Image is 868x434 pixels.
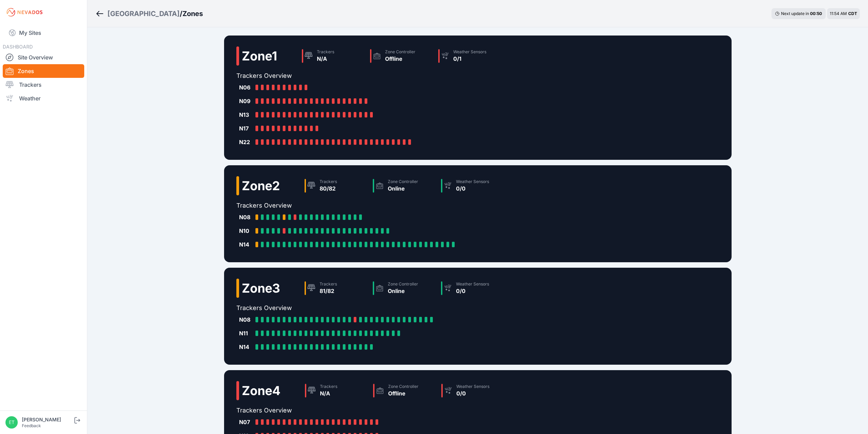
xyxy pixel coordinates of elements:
div: Weather Sensors [456,281,489,287]
a: Weather Sensors0/1 [436,46,504,66]
a: Weather Sensors0/0 [438,279,506,298]
a: My Sites [3,25,84,41]
div: Zone Controller [385,49,415,55]
h2: Trackers Overview [236,71,504,81]
div: Zone Controller [388,384,418,389]
div: N08 [239,213,253,221]
span: DASHBOARD [3,44,33,50]
div: Trackers [320,281,337,287]
div: N14 [239,240,253,249]
a: Site Overview [3,51,84,64]
h2: Trackers Overview [236,303,506,313]
h2: Zone 1 [242,49,277,63]
div: Weather Sensors [456,384,489,389]
h2: Trackers Overview [236,201,506,210]
div: 0/0 [456,184,489,193]
div: N11 [239,329,253,337]
div: 80/82 [320,184,337,193]
div: N10 [239,227,253,235]
div: Zone Controller [388,281,418,287]
div: Zone Controller [388,179,418,184]
img: Ethan Nguyen [5,416,18,429]
a: Weather Sensors0/0 [438,176,506,195]
h2: Zone 4 [242,384,280,397]
h2: Zone 3 [242,281,280,295]
img: Nevados [5,7,44,18]
span: Next update in [781,11,809,16]
div: 0/0 [456,389,489,397]
div: 0/0 [456,287,489,295]
span: 11:54 AM [830,11,847,16]
div: Trackers [320,179,337,184]
a: Trackers80/82 [302,176,370,195]
a: TrackersN/A [302,381,370,400]
div: Online [388,287,418,295]
div: 00 : 50 [810,11,822,16]
div: N07 [239,418,253,426]
div: Online [388,184,418,193]
h2: Trackers Overview [236,406,507,415]
a: Zones [3,64,84,78]
div: Trackers [320,384,337,389]
h3: Zones [182,9,203,18]
div: Offline [385,55,415,63]
div: Trackers [317,49,334,55]
div: N13 [239,111,253,119]
div: N09 [239,97,253,105]
span: / [180,9,182,18]
div: [PERSON_NAME] [22,416,73,423]
a: Weather Sensors0/0 [439,381,507,400]
div: N/A [320,389,337,397]
div: 81/82 [320,287,337,295]
div: N/A [317,55,334,63]
a: Weather [3,92,84,105]
a: [GEOGRAPHIC_DATA] [107,9,180,18]
div: N06 [239,83,253,92]
span: CDT [848,11,857,16]
a: Feedback [22,423,41,428]
div: Offline [388,389,418,397]
a: Trackers81/82 [302,279,370,298]
div: 0/1 [453,55,486,63]
div: N14 [239,343,253,351]
nav: Breadcrumb [95,5,203,23]
div: Weather Sensors [453,49,486,55]
div: N17 [239,124,253,132]
div: N22 [239,138,253,146]
h2: Zone 2 [242,179,280,193]
a: Trackers [3,78,84,92]
a: TrackersN/A [299,46,367,66]
div: Weather Sensors [456,179,489,184]
div: N08 [239,316,253,324]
